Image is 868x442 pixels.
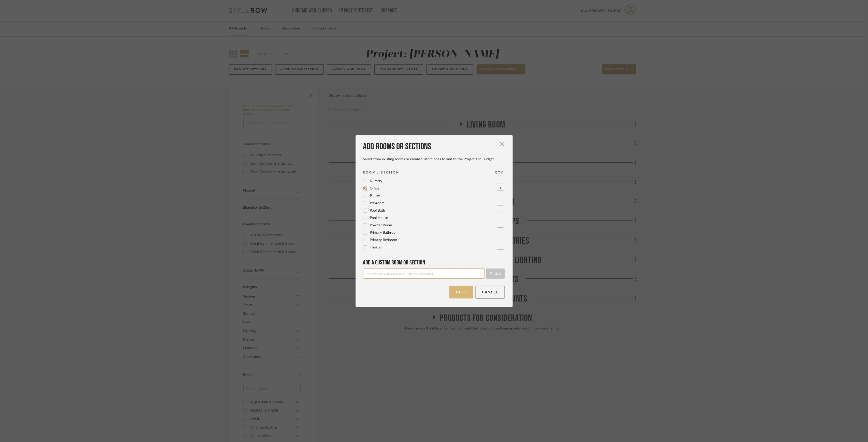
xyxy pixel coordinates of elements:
[497,139,507,149] button: Close
[370,246,382,249] span: Theater
[363,141,505,152] div: Add rooms or sections
[363,269,485,279] input: Start typing your room (e.g., “John’s Bedroom”)
[486,269,505,279] button: Add
[363,170,399,175] div: ROOM / SECTION
[370,201,385,205] span: Playroom
[370,216,388,220] span: Pool House
[370,209,385,212] span: Pool Bath
[370,179,382,183] span: Nursery
[495,170,503,175] div: QTY
[370,224,392,227] span: Powder Room
[449,286,473,298] button: Next
[370,187,379,190] span: Office
[476,286,505,298] button: Cancel
[370,238,398,242] span: Primary Bedroom
[370,231,399,234] span: Primary Bathroom
[363,259,505,266] div: Add a Custom room or Section
[363,157,505,162] div: Select from existing rooms or create custom ones to add to the Project and Budget.
[370,194,380,198] span: Pantry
